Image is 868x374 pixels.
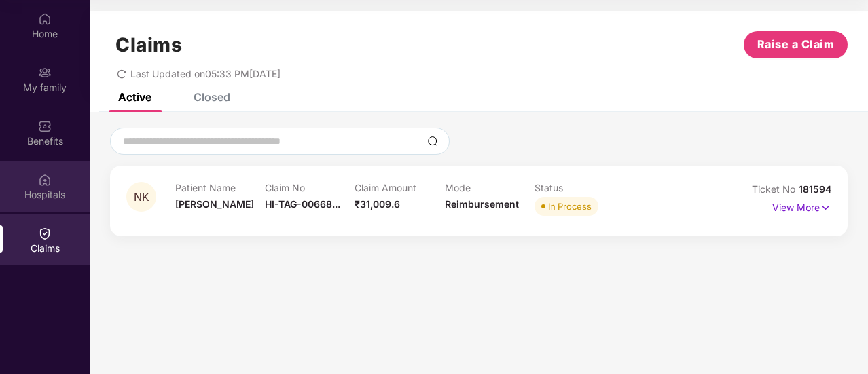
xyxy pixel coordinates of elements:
[130,68,281,79] span: Last Updated on 05:33 PM[DATE]
[548,200,592,213] div: In Process
[38,119,52,133] img: svg+xml;base64,PHN2ZyBpZD0iQmVuZWZpdHMiIHhtbG5zPSJodHRwOi8vd3d3LnczLm9yZy8yMDAwL3N2ZyIgd2lkdGg9Ij...
[115,33,182,56] h1: Claims
[355,182,444,193] p: Claim Amount
[772,197,831,215] p: View More
[38,66,52,79] img: svg+xml;base64,PHN2ZyB3aWR0aD0iMjAiIGhlaWdodD0iMjAiIHZpZXdCb3g9IjAgMCAyMCAyMCIgZmlsbD0ibm9uZSIgeG...
[744,31,848,58] button: Raise a Claim
[265,182,355,193] p: Claim No
[445,198,519,210] span: Reimbursement
[752,183,799,195] span: Ticket No
[38,227,52,240] img: svg+xml;base64,PHN2ZyBpZD0iQ2xhaW0iIHhtbG5zPSJodHRwOi8vd3d3LnczLm9yZy8yMDAwL3N2ZyIgd2lkdGg9IjIwIi...
[175,182,265,193] p: Patient Name
[38,12,52,26] img: svg+xml;base64,PHN2ZyBpZD0iSG9tZSIgeG1sbnM9Imh0dHA6Ly93d3cudzMub3JnLzIwMDAvc3ZnIiB3aWR0aD0iMjAiIG...
[799,183,831,195] span: 181594
[757,36,835,53] span: Raise a Claim
[38,173,52,187] img: svg+xml;base64,PHN2ZyBpZD0iSG9zcGl0YWxzIiB4bWxucz0iaHR0cDovL3d3dy53My5vcmcvMjAwMC9zdmciIHdpZHRoPS...
[535,182,624,193] p: Status
[117,68,126,79] span: redo
[355,198,400,210] span: ₹31,009.6
[445,182,535,193] p: Mode
[820,200,831,215] img: svg+xml;base64,PHN2ZyB4bWxucz0iaHR0cDovL3d3dy53My5vcmcvMjAwMC9zdmciIHdpZHRoPSIxNyIgaGVpZ2h0PSIxNy...
[134,191,149,203] span: NK
[265,198,340,210] span: HI-TAG-00668...
[194,90,230,104] div: Closed
[427,136,438,147] img: svg+xml;base64,PHN2ZyBpZD0iU2VhcmNoLTMyeDMyIiB4bWxucz0iaHR0cDovL3d3dy53My5vcmcvMjAwMC9zdmciIHdpZH...
[175,198,254,210] span: [PERSON_NAME]
[118,90,151,104] div: Active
